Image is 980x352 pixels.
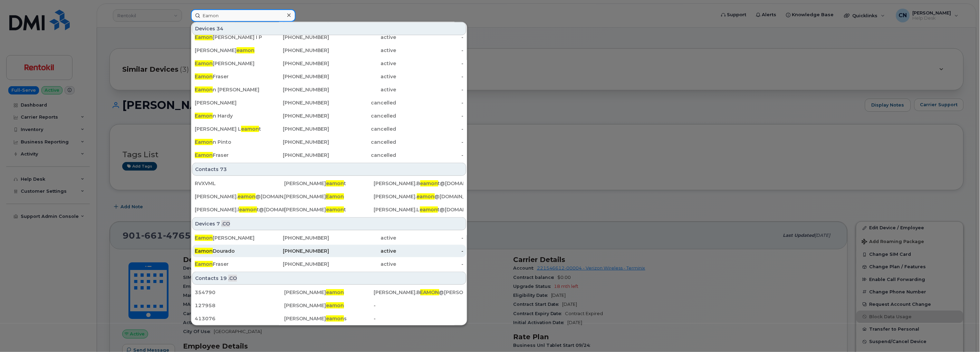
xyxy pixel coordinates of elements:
div: [PERSON_NAME] [195,60,262,67]
div: - [396,34,464,41]
div: Contacts [192,272,466,285]
div: [PERSON_NAME] [284,289,374,296]
span: eamon [420,180,438,187]
a: [PERSON_NAME].eamon@[DOMAIN_NAME][PERSON_NAME]Eamon[PERSON_NAME].eamon@[DOMAIN_NAME] [192,190,466,203]
span: 34 [217,25,223,32]
div: [PERSON_NAME]. @[DOMAIN_NAME] [374,193,463,200]
div: [PERSON_NAME] [195,99,262,106]
div: [PHONE_NUMBER] [262,152,329,159]
span: eamon [326,180,344,187]
span: Eamon [195,261,213,267]
div: - [396,139,464,145]
div: active [329,60,396,67]
div: - [396,112,464,119]
span: Eamon [195,60,213,67]
span: Eamon [195,73,213,80]
div: active [329,34,396,41]
div: active [329,86,396,93]
div: 127958 [195,302,284,309]
div: Devices [192,22,466,35]
div: n Hardy [195,112,262,119]
div: active [329,248,396,254]
div: active [329,234,396,241]
a: 413076[PERSON_NAME]eamons- [192,312,466,325]
span: EAMON [420,289,439,295]
span: Eamon [195,87,213,93]
a: EamonFraser[PHONE_NUMBER]cancelled- [192,149,466,161]
div: active [329,261,396,268]
div: active [329,47,396,54]
div: [PERSON_NAME].l t@[DOMAIN_NAME] [195,206,284,213]
div: 354790 [195,289,284,296]
iframe: Messenger Launcher [950,322,975,347]
span: .CO [221,220,230,227]
div: - [396,86,464,93]
span: eamon [238,193,256,200]
div: - [396,152,464,159]
div: [PHONE_NUMBER] [262,261,329,268]
div: cancelled [329,152,396,159]
span: 73 [220,166,227,173]
div: - [396,125,464,132]
div: Fraser [195,152,262,159]
a: [PERSON_NAME][PHONE_NUMBER]cancelled- [192,97,466,109]
div: - [374,315,463,322]
div: Contacts [192,163,466,176]
a: [PERSON_NAME] Leamont[PHONE_NUMBER]cancelled- [192,123,466,135]
a: EamonFraser[PHONE_NUMBER]active- [192,70,466,83]
div: RVXVML [195,180,284,187]
div: [PHONE_NUMBER] [262,47,329,54]
div: [PHONE_NUMBER] [262,248,329,254]
div: [PHONE_NUMBER] [262,125,329,132]
span: Eamon [326,193,344,200]
span: Eamon [195,34,213,40]
span: Eamon [195,139,213,145]
div: [PERSON_NAME]. @[DOMAIN_NAME] [195,193,284,200]
div: Fraser [195,73,262,80]
span: Eamon [195,113,213,119]
div: Dourado [195,248,262,254]
a: Eamonn Pinto[PHONE_NUMBER]cancelled- [192,136,466,148]
a: 354790[PERSON_NAME]eamon[PERSON_NAME].BEAMON@[PERSON_NAME][DOMAIN_NAME] [192,286,466,299]
div: [PERSON_NAME] L t [195,125,262,132]
div: [PHONE_NUMBER] [262,73,329,80]
a: Eamon[PERSON_NAME][PHONE_NUMBER]active- [192,57,466,70]
a: [PERSON_NAME].leamont@[DOMAIN_NAME][PERSON_NAME]eamont[PERSON_NAME].Leamont@[DOMAIN_NAME] [192,203,466,216]
a: Eamon[PERSON_NAME] I Pad[PHONE_NUMBER]active- [192,31,466,43]
a: 127958[PERSON_NAME]eamon- [192,299,466,312]
span: eamon [417,193,435,200]
a: Eamonn Hardy[PHONE_NUMBER]cancelled- [192,110,466,122]
span: Eamon [195,235,213,241]
div: n [PERSON_NAME] [195,86,262,93]
div: 413076 [195,315,284,322]
div: cancelled [329,112,396,119]
div: n Pinto [195,139,262,145]
div: - [396,261,464,268]
div: [PHONE_NUMBER] [262,139,329,145]
div: - [396,73,464,80]
div: Devices [192,217,466,230]
div: [PERSON_NAME] [195,47,262,54]
div: [PERSON_NAME].B t@[DOMAIN_NAME] [374,180,463,187]
div: - [374,302,463,309]
a: Eamon[PERSON_NAME][PHONE_NUMBER]active- [192,232,466,244]
span: eamon [326,289,344,295]
span: .CO [228,275,237,282]
span: 7 [217,220,220,227]
span: Eamon [195,248,213,254]
div: cancelled [329,99,396,106]
span: eamon [326,302,344,309]
div: [PHONE_NUMBER] [262,86,329,93]
span: eamon [237,47,254,53]
span: Eamon [195,152,213,158]
div: - [396,248,464,254]
div: [PERSON_NAME] t [284,206,374,213]
div: [PERSON_NAME].B @[PERSON_NAME][DOMAIN_NAME] [374,289,463,296]
div: - [396,234,464,241]
div: [PERSON_NAME] [284,193,374,200]
a: [PERSON_NAME]eamon[PHONE_NUMBER]active- [192,44,466,57]
span: eamon [326,315,344,322]
div: active [329,73,396,80]
div: - [396,60,464,67]
a: EamonFraser[PHONE_NUMBER]active- [192,258,466,270]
